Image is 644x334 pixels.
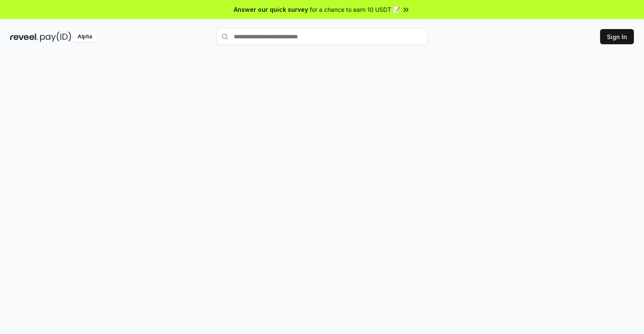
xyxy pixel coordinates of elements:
[73,32,97,42] div: Alpha
[600,29,634,44] button: Sign In
[310,5,400,14] span: for a chance to earn 10 USDT 📝
[10,32,38,42] img: reveel_dark
[40,32,71,42] img: pay_id
[234,5,308,14] span: Answer our quick survey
